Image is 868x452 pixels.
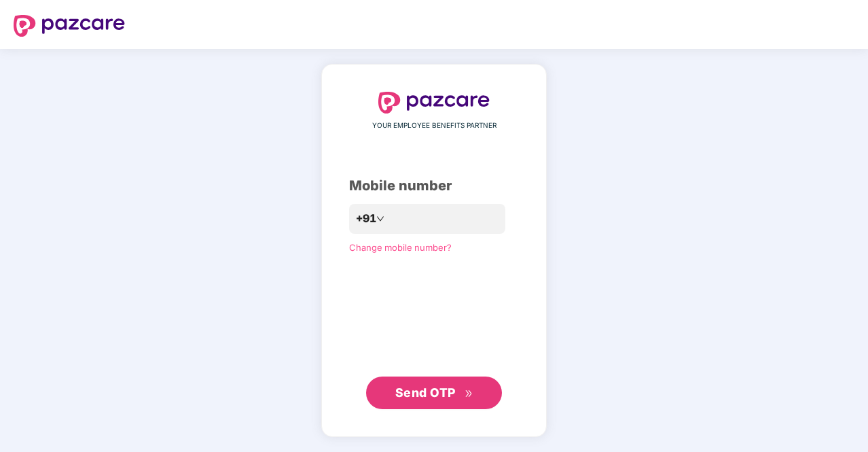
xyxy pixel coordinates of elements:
[349,242,452,253] a: Change mobile number?
[465,389,473,398] span: double-right
[376,215,384,223] span: down
[356,210,376,227] span: +91
[378,92,490,114] img: logo
[14,15,125,37] img: logo
[349,175,519,196] div: Mobile number
[366,377,502,409] button: Send OTPdouble-right
[395,385,456,400] span: Send OTP
[372,120,496,131] span: YOUR EMPLOYEE BENEFITS PARTNER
